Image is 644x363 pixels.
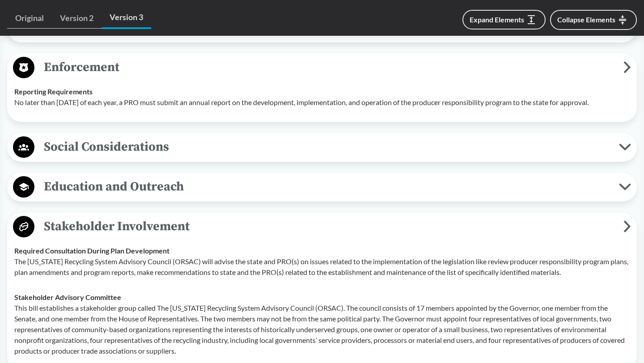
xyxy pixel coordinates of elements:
[462,10,546,30] button: Expand Elements
[102,7,151,29] a: Version 3
[34,137,619,157] span: Social Considerations
[7,8,52,29] a: Original
[550,10,637,30] button: Collapse Elements
[10,215,634,238] button: Stakeholder Involvement
[10,56,634,79] button: Enforcement
[14,256,630,278] p: The [US_STATE] Recycling System Advisory Council (ORSAC) will advise the state and PRO(s) on issu...
[14,293,121,301] strong: Stakeholder Advisory Committee
[52,8,102,29] a: Version 2
[34,57,623,77] span: Enforcement
[14,246,169,255] strong: Required Consultation During Plan Development
[14,97,630,108] p: No later than [DATE] of each year, a PRO must submit an annual report on the development, impleme...
[14,87,93,96] strong: Reporting Requirements
[34,216,623,236] span: Stakeholder Involvement
[10,136,634,159] button: Social Considerations
[34,177,619,197] span: Education and Outreach
[14,303,630,356] p: This bill establishes a stakeholder group called The [US_STATE] Recycling System Advisory Council...
[10,176,634,198] button: Education and Outreach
